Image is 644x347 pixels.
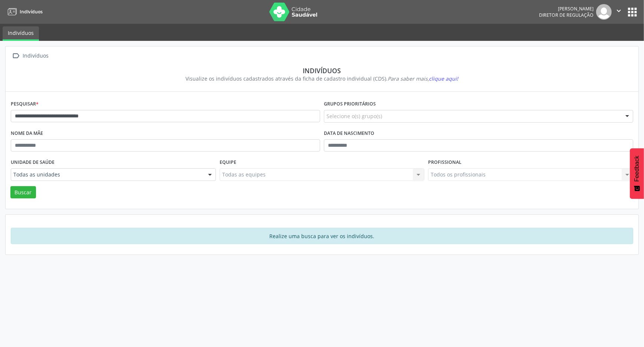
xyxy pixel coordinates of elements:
label: Grupos prioritários [324,98,376,110]
div: [PERSON_NAME] [539,6,594,12]
label: Equipe [220,157,236,168]
span: Diretor de regulação [539,12,594,18]
span: Todas as unidades [13,171,201,178]
a:  Indivíduos [11,51,50,61]
span: Feedback [634,156,640,182]
label: Unidade de saúde [11,157,55,168]
a: Indivíduos [5,6,43,18]
label: Data de nascimento [324,128,374,139]
button: Buscar [10,186,36,199]
i:  [615,7,623,15]
label: Nome da mãe [11,128,43,139]
img: img [596,4,612,20]
label: Profissional [428,157,461,168]
div: Visualize os indivíduos cadastrados através da ficha de cadastro individual (CDS). [16,75,628,82]
div: Realize uma busca para ver os indivíduos. [11,228,633,244]
label: Pesquisar [11,98,39,110]
i: Para saber mais, [388,75,459,82]
span: clique aqui! [429,75,459,82]
button: Feedback - Mostrar pesquisa [630,148,644,199]
span: Indivíduos [20,9,43,15]
div: Indivíduos [16,67,628,75]
i:  [11,51,22,61]
span: Selecione o(s) grupo(s) [326,112,382,120]
button: apps [626,6,639,19]
button:  [612,4,626,20]
div: Indivíduos [22,51,50,61]
a: Indivíduos [3,26,39,41]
